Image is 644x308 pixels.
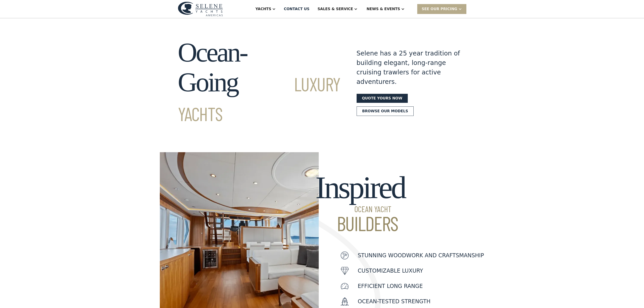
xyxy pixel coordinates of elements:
[357,94,408,103] a: Quote yours now
[315,205,405,213] span: Ocean Yacht
[357,49,460,87] div: Selene has a 25 year tradition of building elegant, long-range cruising trawlers for active adven...
[284,6,309,12] div: Contact US
[357,106,414,116] a: Browse our models
[358,267,423,275] p: customizable luxury
[318,6,353,12] div: Sales & Service
[341,267,349,275] img: icon
[422,6,457,12] div: SEE Our Pricing
[178,72,340,125] span: Luxury Yachts
[315,213,405,233] span: Builders
[315,170,405,233] h2: Inspired
[358,297,431,306] p: Ocean-Tested Strength
[358,282,423,290] p: Efficient Long Range
[367,6,400,12] div: News & EVENTS
[178,2,223,16] img: logo
[358,251,484,260] p: Stunning woodwork and craftsmanship
[255,6,271,12] div: Yachts
[417,4,466,14] div: SEE Our Pricing
[178,38,340,127] h1: Ocean-Going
